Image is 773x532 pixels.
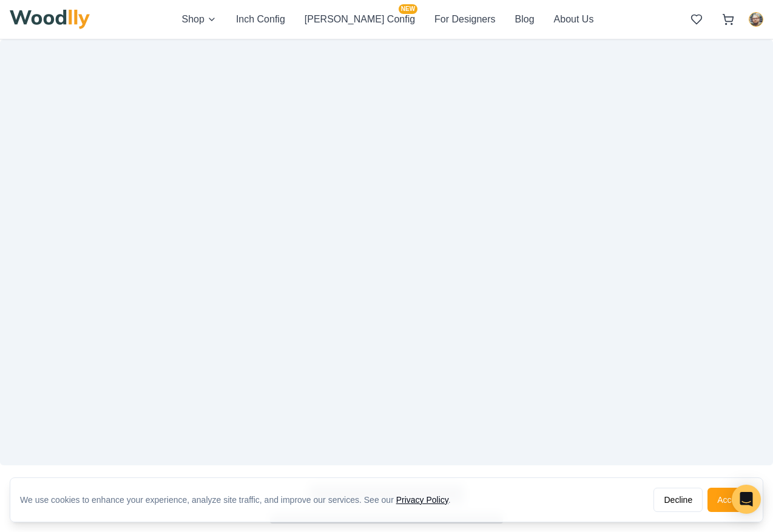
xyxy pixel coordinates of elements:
[653,488,703,512] button: Decline
[732,485,761,514] div: Open Intercom Messenger
[236,12,285,27] button: Inch Config
[554,12,594,27] button: About Us
[20,494,461,506] div: We use cookies to enhance your experience, analyze site traffic, and improve our services. See our .
[10,10,90,29] img: Woodlly
[749,13,763,26] img: Mikey Haverman
[396,495,448,505] a: Privacy Policy
[707,488,753,512] button: Accept
[515,12,535,27] button: Blog
[182,12,217,27] button: Shop
[399,4,417,14] span: NEW
[434,12,495,27] button: For Designers
[305,12,415,27] button: [PERSON_NAME] ConfigNEW
[749,12,763,27] button: Mikey Haverman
